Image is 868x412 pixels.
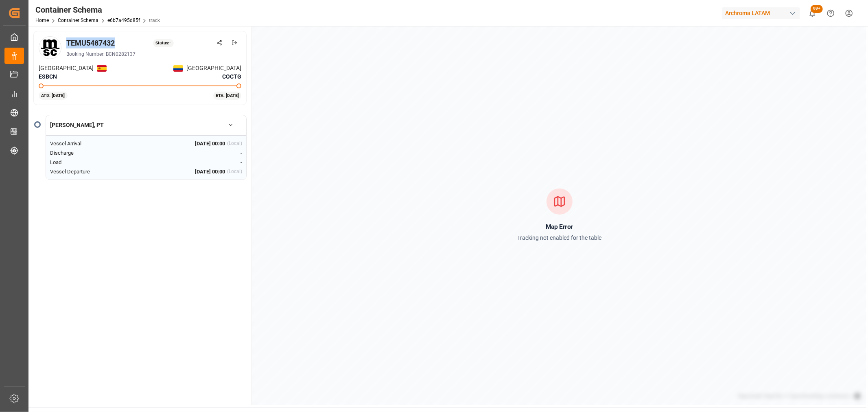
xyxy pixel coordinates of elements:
[546,220,573,233] h2: Map Error
[227,168,242,176] div: (Local)
[58,18,98,23] a: Container Schema
[811,5,823,13] span: 99+
[35,4,160,16] div: Container Schema
[66,50,241,58] div: Booking Number: BCN0282137
[39,92,68,100] div: ATD: [DATE]
[50,149,121,157] div: Discharge
[66,37,115,48] div: TEMU5487432
[213,92,242,100] div: ETA: [DATE]
[46,118,246,132] button: [PERSON_NAME], PT
[222,72,241,81] span: COCTG
[50,158,121,167] div: Load
[186,64,241,72] span: [GEOGRAPHIC_DATA]
[178,158,242,167] div: -
[822,4,840,22] button: Help Center
[178,149,242,157] div: -
[227,140,242,148] div: (Local)
[97,65,107,72] img: Netherlands
[173,65,183,72] img: Netherlands
[153,39,174,47] div: Status: -
[107,18,140,23] a: e6b7a495d85f
[40,37,60,58] img: Carrier Logo
[517,233,601,243] p: Tracking not enabled for the table
[195,140,225,148] span: [DATE] 00:00
[803,4,822,22] button: show 100 new notifications
[722,5,803,21] button: Archroma LATAM
[39,64,94,72] span: [GEOGRAPHIC_DATA]
[50,168,121,176] div: Vessel Departure
[195,168,225,176] span: [DATE] 00:00
[722,7,800,19] div: Archroma LATAM
[39,73,57,80] span: ESBCN
[50,140,121,148] div: Vessel Arrival
[35,18,49,23] a: Home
